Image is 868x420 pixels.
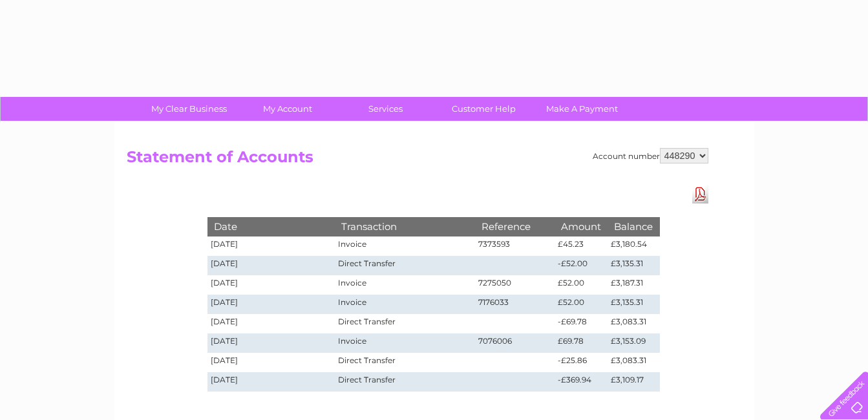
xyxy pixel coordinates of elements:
th: Date [207,217,335,236]
td: £45.23 [555,236,608,256]
td: 7373593 [475,236,555,256]
td: 7176033 [475,295,555,314]
td: Direct Transfer [335,256,474,275]
td: £3,135.31 [608,295,659,314]
td: £69.78 [555,333,608,353]
td: 7275050 [475,275,555,295]
a: Customer Help [430,97,537,121]
td: Direct Transfer [335,372,474,392]
td: £3,187.31 [608,275,659,295]
td: [DATE] [207,275,335,295]
td: Direct Transfer [335,353,474,372]
td: -£69.78 [555,314,608,333]
td: £3,153.09 [608,333,659,353]
td: Invoice [335,295,474,314]
td: [DATE] [207,314,335,333]
a: Make A Payment [529,97,635,121]
td: [DATE] [207,236,335,256]
h2: Statement of Accounts [127,148,708,173]
td: -£369.94 [555,372,608,392]
th: Balance [608,217,659,236]
th: Reference [475,217,555,236]
th: Amount [555,217,608,236]
td: -£25.86 [555,353,608,372]
td: £3,083.31 [608,314,659,333]
td: Direct Transfer [335,314,474,333]
td: [DATE] [207,372,335,392]
div: Account number [593,148,708,163]
td: £52.00 [555,275,608,295]
td: [DATE] [207,256,335,275]
td: Invoice [335,333,474,353]
a: Download Pdf [692,185,708,204]
td: -£52.00 [555,256,608,275]
a: Services [332,97,439,121]
td: Invoice [335,236,474,256]
th: Transaction [335,217,474,236]
td: [DATE] [207,295,335,314]
td: Invoice [335,275,474,295]
td: £3,135.31 [608,256,659,275]
a: My Account [234,97,341,121]
a: My Clear Business [136,97,242,121]
td: [DATE] [207,353,335,372]
td: £52.00 [555,295,608,314]
td: £3,109.17 [608,372,659,392]
td: [DATE] [207,333,335,353]
td: £3,083.31 [608,353,659,372]
td: £3,180.54 [608,236,659,256]
td: 7076006 [475,333,555,353]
